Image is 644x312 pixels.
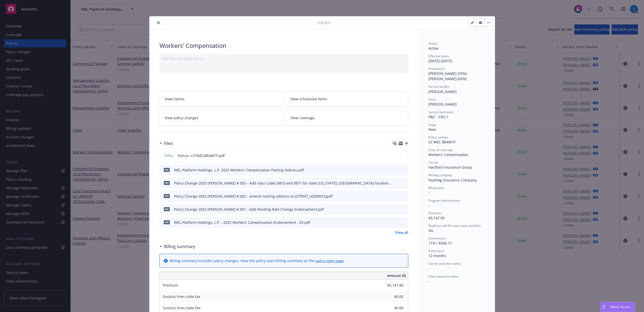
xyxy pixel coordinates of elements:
[428,71,469,81] span: [PERSON_NAME] (35%), [PERSON_NAME] (65%)
[428,41,437,46] span: Status
[164,181,170,185] span: pdf
[428,215,445,220] span: $5,147.00
[178,153,225,158] span: Policy+-+57WECBR4MTF.pdf
[611,305,631,309] span: Nova Assist
[394,194,398,199] button: download file
[164,243,195,250] h3: Billing summary
[159,91,283,107] a: View claims
[174,180,392,186] div: Policy Change 2025 [PERSON_NAME] # 003 - Add class codes 8810 and 8871 for state [US_STATE]; [GEO...
[428,54,449,58] span: Effective dates
[291,96,327,102] span: View scheduled items
[428,89,457,94] span: [PERSON_NAME]
[164,194,170,198] span: pdf
[600,302,635,312] button: Nova Assist
[159,110,283,126] a: View policy changes
[402,180,406,186] button: preview file
[428,186,444,190] span: Wholesaler
[393,153,397,158] button: download file
[428,148,453,152] span: Lines of coverage
[428,203,430,208] span: -
[402,220,406,225] button: preview file
[395,230,408,235] a: View all
[291,115,314,120] span: View coverage
[387,273,406,278] span: Amount ($)
[318,20,330,25] span: Policy
[394,167,398,173] button: download file
[428,152,468,157] span: Workers' Compensation
[162,56,406,61] div: Add internal notes here...
[428,84,449,89] span: Service lead(s)
[165,96,184,102] span: View claims
[428,178,477,182] span: Nutmeg Insurance Company
[428,165,472,170] span: Hartford Insurance Group
[428,274,459,278] span: Client payment status
[428,198,461,203] span: Program administrator
[428,190,430,195] span: -
[163,305,200,310] span: Surplus lines state fee
[285,91,408,107] a: View scheduled items
[174,194,333,199] div: Policy Change 2025 [PERSON_NAME] # 002 - Amend mailing address to [STREET_ADDRESS]pdf
[428,266,430,271] span: -
[428,122,436,127] span: Stage
[428,135,448,139] span: Policy number
[428,261,461,266] span: Carrier payment status
[428,236,446,240] span: Commission
[374,293,406,300] input: 0.00
[164,168,170,172] span: pdf
[428,127,436,132] span: New
[428,211,441,215] span: Premium
[428,97,436,102] span: AC(s)
[428,241,452,245] span: 11% / $566.17
[428,110,454,114] span: Service lead team
[164,207,170,211] span: pdf
[402,207,406,212] button: preview file
[428,224,481,228] span: Newfront will file state taxes and fees
[174,207,324,212] div: Policy Change 2025 [PERSON_NAME] # 001 - Add Pending Rate Change Endorsement.pdf
[155,20,162,26] button: close
[428,140,456,144] span: 57 WEC BR4MTF
[600,302,607,312] div: Drag to move
[159,243,195,250] div: Billing summary
[374,304,406,312] input: 0.00
[394,220,398,225] button: download file
[428,279,430,284] span: -
[159,41,408,50] div: Workers' Compensation
[428,253,446,258] span: 12 months
[163,294,200,299] span: Surplus lines state tax
[428,160,438,165] span: Carrier
[428,102,457,107] span: [PERSON_NAME]
[428,54,485,64] div: [DATE] - [DATE]
[164,140,173,147] h3: Files
[174,167,304,173] div: WEL Platform Holdings, L.P. 2025 Workers' Compensation Posting Notices.pdf
[316,258,344,263] a: policy start page
[394,207,398,212] button: download file
[165,115,198,120] span: View policy changes
[428,173,452,177] span: Writing company
[428,67,445,71] span: Producer(s)
[428,46,438,51] span: Active
[428,249,444,253] span: Policy term
[428,228,433,233] span: No
[402,167,406,173] button: preview file
[428,114,449,119] span: P&C - CRU 1
[374,282,406,289] input: 0.00
[170,258,345,263] div: Billing summary includes policy changes. View the policy start billing summary on the .
[401,153,406,158] button: preview file
[159,140,173,147] div: Files
[285,110,408,126] a: View coverage
[164,220,170,224] span: pdf
[174,220,310,225] div: WEL Platform Holdings, L.P. - 2025 Workers' Compensation Endorsement - 03.pdf
[402,194,406,199] button: preview file
[163,283,178,288] span: Premium
[164,153,174,158] span: Policy
[394,180,398,186] button: download file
